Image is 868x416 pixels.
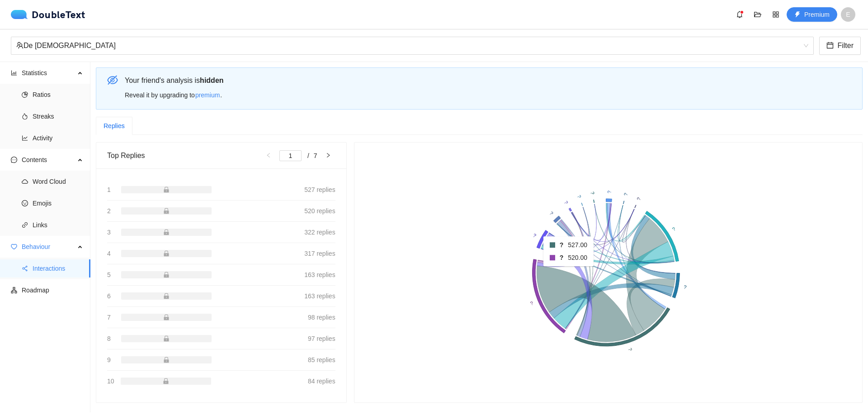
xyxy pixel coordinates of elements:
span: / [307,152,309,159]
span: Word Cloud [33,172,83,191]
span: bar-chart [11,70,17,76]
span: lock [163,357,170,363]
span: 322 replies [304,227,335,237]
span: Streaks [33,107,83,125]
span: appstore [769,11,783,18]
span: 8 [107,334,111,344]
button: bell [732,7,747,22]
div: Replies [104,121,125,131]
a: logoDoubleText [11,10,85,19]
span: 9 [107,355,111,365]
span: message [11,157,17,163]
span: cloud [22,178,28,185]
span: 4 [107,249,111,258]
span: lock [163,293,170,299]
span: heart [11,244,17,250]
span: 85 replies [308,355,335,365]
span: fire [22,113,28,120]
span: smile [22,200,28,206]
span: 163 replies [304,291,335,301]
span: link [22,222,28,228]
button: folder-open [750,7,765,22]
span: Links [33,216,83,234]
span: Ratios [33,86,83,104]
span: 317 replies [304,249,335,258]
li: Next Page [321,150,335,161]
span: Activity [33,129,83,147]
span: calendar [826,42,834,50]
button: thunderboltPremium [787,7,837,22]
span: 163 replies [304,270,335,280]
span: Roadmap [22,281,83,299]
span: lock [163,335,170,342]
span: Behaviour [22,238,75,256]
button: appstore [769,7,783,22]
span: right [325,153,331,158]
div: Top Replies [107,143,261,168]
span: share-alt [22,265,28,272]
span: 1 [107,185,111,195]
span: lock [163,378,169,384]
span: 2 [107,206,111,216]
div: De [DEMOGRAPHIC_DATA] [16,37,800,54]
button: right [321,150,335,161]
span: lock [163,314,170,320]
div: Reveal it by upgrading to . [125,88,855,102]
li: Previous Page [261,150,276,161]
li: 1/7 [279,150,317,161]
span: bell [733,11,746,18]
span: lock [163,186,170,193]
button: calendarFilter [819,37,861,55]
div: DoubleText [11,10,85,19]
span: 3 [107,227,111,237]
span: 5 [107,270,111,280]
span: 10 [107,376,114,386]
span: 98 replies [308,312,335,322]
span: 527 replies [304,185,335,195]
span: lock [163,250,170,257]
button: left [261,150,276,161]
span: 520 replies [304,206,335,216]
span: Filter [837,40,854,51]
span: thunderbolt [794,11,801,19]
span: Statistics [22,64,75,82]
b: hidden [200,77,223,84]
span: team [16,42,24,49]
span: E [846,7,850,22]
span: 84 replies [308,376,335,386]
button: premium [195,88,220,102]
span: Emojis [33,194,83,212]
span: 97 replies [308,334,335,344]
span: pie-chart [22,91,28,98]
span: Interactions [33,259,83,277]
span: Contents [22,151,75,169]
span: apartment [11,287,17,293]
span: eye-invisible [107,75,118,86]
span: Premium [804,10,830,19]
span: line-chart [22,135,28,141]
span: 7 [107,312,111,322]
span: lock [163,208,170,214]
span: De Hexagooners [16,37,808,54]
span: Your friend 's analysis is [125,77,224,84]
img: logo [11,10,32,19]
span: premium [195,90,220,100]
span: folder-open [751,11,764,18]
span: left [266,153,271,158]
span: lock [163,229,170,235]
span: lock [163,272,170,278]
span: 6 [107,291,111,301]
